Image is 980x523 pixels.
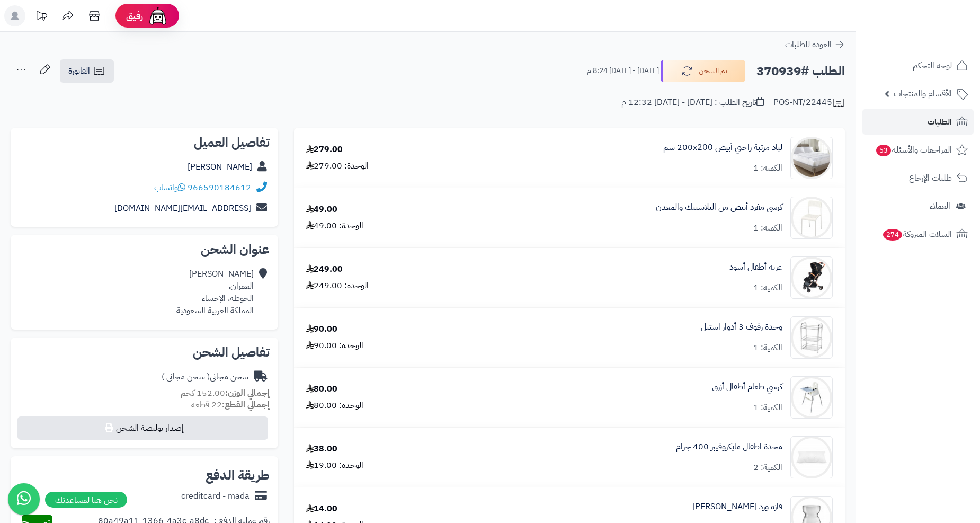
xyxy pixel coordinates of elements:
span: المراجعات والأسئلة [875,143,952,157]
a: 966590184612 [188,181,251,194]
a: مخدة اطفال مايكروفيبر 400 جرام [676,441,782,453]
span: 274 [883,229,902,241]
a: العودة للطلبات [785,38,845,51]
div: الوحدة: 249.00 [306,280,369,292]
small: 22 قطعة [191,398,270,411]
a: كرسي طعام أطفال أزرق [712,381,782,393]
div: الوحدة: 90.00 [306,340,363,352]
div: الكمية: 1 [753,402,782,414]
strong: إجمالي الوزن: [225,387,270,400]
div: POS-NT/22445 [773,96,845,109]
img: 4931f5c2fcac52209b0c9006e2cf307c1650133830-Untitled-1-Recovered-Recovered-90x90.jpg [791,197,832,239]
h2: طريقة الدفع [206,469,270,482]
a: [PERSON_NAME] [188,161,252,173]
span: ( شحن مجاني ) [162,370,210,383]
div: الوحدة: 80.00 [306,400,363,412]
a: العملاء [862,193,974,219]
h2: تفاصيل العميل [19,136,270,149]
div: 80.00 [306,383,337,395]
a: عربة أطفال أسود [729,261,782,273]
a: المراجعات والأسئلة53 [862,137,974,163]
div: 279.00 [306,144,343,156]
img: ai-face.png [147,5,168,26]
span: العملاء [930,199,950,214]
div: 49.00 [306,203,337,216]
small: [DATE] - [DATE] 8:24 م [587,66,659,76]
a: الطلبات [862,109,974,135]
a: طلبات الإرجاع [862,165,974,191]
small: 152.00 كجم [181,387,270,400]
img: 291d5315ac75625d05bfa99af8c3b2a1fa1e8fe0fe83c4ed48dc939fcf8f86301579000327_200-200-8CM-90x90.jpg [791,137,832,179]
div: تاريخ الطلب : [DATE] - [DATE] 12:32 م [621,96,764,109]
a: الفاتورة [60,59,114,83]
span: الفاتورة [68,65,90,77]
span: الطلبات [928,114,952,129]
span: رفيق [126,10,143,22]
strong: إجمالي القطع: [222,398,270,411]
img: 1728486839-220106010210-90x90.jpg [791,436,832,478]
div: الكمية: 1 [753,282,782,294]
div: الكمية: 1 [753,162,782,174]
div: الوحدة: 49.00 [306,220,363,232]
img: 1719056434-110102170032-90x90.jpg [791,376,832,419]
span: 53 [876,145,892,157]
a: كرسي مفرد أبيض من البلاستيك والمعدن [656,201,782,214]
a: السلات المتروكة274 [862,221,974,247]
span: لوحة التحكم [913,58,952,73]
button: تم الشحن [661,60,745,82]
img: 1710080611-110126010007-90x90.jpg [791,256,832,299]
a: [EMAIL_ADDRESS][DOMAIN_NAME] [114,202,251,215]
span: الأقسام والمنتجات [894,86,952,101]
img: logo-2.png [908,23,970,46]
a: واتساب [154,181,185,194]
div: الوحدة: 279.00 [306,160,369,172]
a: لوحة التحكم [862,53,974,78]
div: 249.00 [306,263,343,276]
div: الكمية: 1 [753,222,782,234]
button: إصدار بوليصة الشحن [17,416,268,440]
h2: الطلب #370939 [756,60,845,82]
a: لباد مرتبة راحتي أبيض 200x200 سم‏ [663,141,782,154]
h2: تفاصيل الشحن [19,346,270,359]
a: فازة ورد [PERSON_NAME] [692,501,782,513]
div: 90.00 [306,323,337,335]
div: [PERSON_NAME] العمران، الحوطه، الإحساء المملكة العربية السعودية [176,268,254,316]
img: 1710246366-110112010059-90x90.jpg [791,316,832,359]
a: وحدة رفوف 3 أدوار استيل [701,321,782,333]
div: الكمية: 1 [753,342,782,354]
span: العودة للطلبات [785,38,832,51]
div: الوحدة: 19.00 [306,459,363,472]
div: creditcard - mada [181,490,250,502]
h2: عنوان الشحن [19,243,270,256]
div: 38.00 [306,443,337,455]
div: الكمية: 2 [753,462,782,474]
a: تحديثات المنصة [28,5,55,29]
span: طلبات الإرجاع [909,171,952,185]
span: السلات المتروكة [882,227,952,242]
div: شحن مجاني [162,371,248,383]
div: 14.00 [306,503,337,515]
